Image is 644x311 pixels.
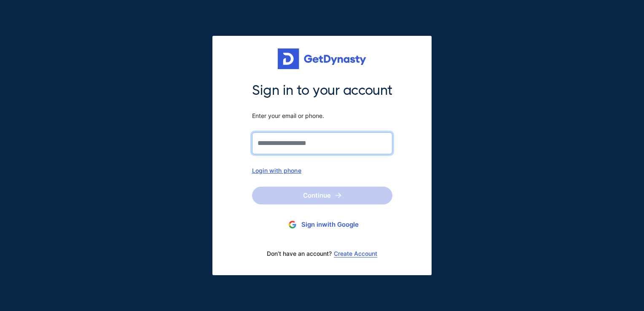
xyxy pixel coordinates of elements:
a: Create Account [334,250,377,257]
span: Sign in to your account [252,82,392,99]
span: Enter your email or phone. [252,112,392,120]
div: Don’t have an account? [252,245,392,263]
div: Login with phone [252,167,392,174]
button: Sign inwith Google [252,217,392,233]
img: Get started for free with Dynasty Trust Company [278,48,366,70]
